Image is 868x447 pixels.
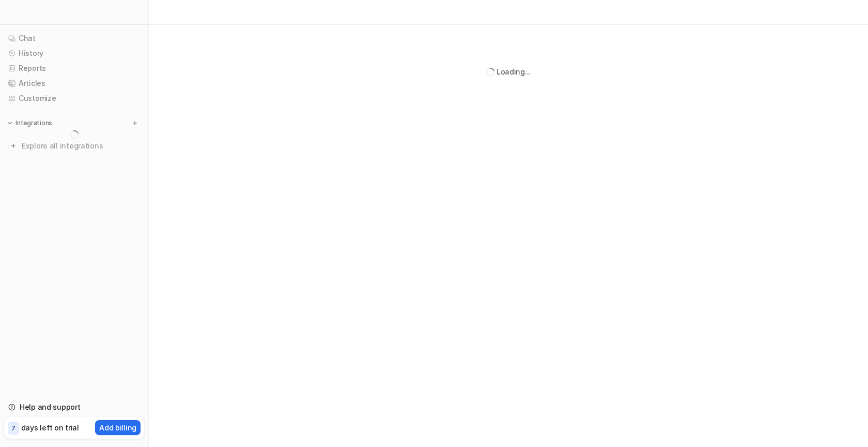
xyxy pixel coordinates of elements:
button: Integrations [4,118,55,128]
p: 7 [11,424,16,433]
a: History [4,46,144,61]
a: Help and support [4,400,144,414]
div: Loading... [497,66,531,77]
p: Integrations [16,119,52,127]
a: Customize [4,91,144,106]
img: expand menu [6,120,13,127]
img: explore all integrations [8,141,19,151]
a: Explore all integrations [4,139,144,153]
span: Explore all integrations [22,138,140,154]
a: Chat [4,31,144,46]
a: Reports [4,61,144,76]
p: days left on trial [21,422,79,433]
a: Articles [4,76,144,91]
img: menu_add.svg [131,120,138,127]
button: Add billing [95,420,141,435]
p: Add billing [99,422,136,433]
